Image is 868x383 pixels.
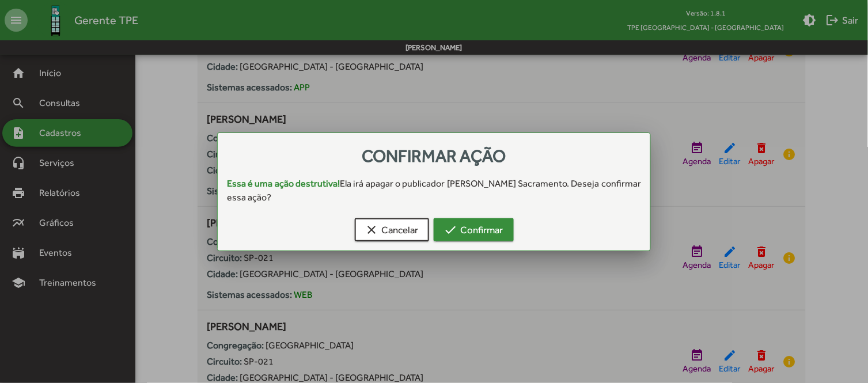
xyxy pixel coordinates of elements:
[444,223,458,237] mat-icon: check
[434,218,514,241] button: Confirmar
[365,223,379,237] mat-icon: clear
[362,146,506,166] span: Confirmar ação
[227,178,340,189] strong: Essa é uma ação destrutiva!
[444,219,503,240] span: Confirmar
[218,177,651,204] div: Ela irá apagar o publicador [PERSON_NAME] Sacramento. Deseja confirmar essa ação?
[355,218,429,241] button: Cancelar
[365,219,419,240] span: Cancelar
